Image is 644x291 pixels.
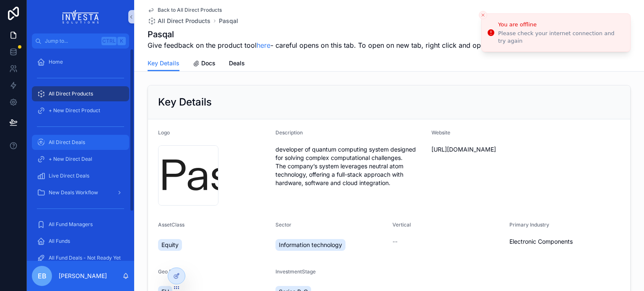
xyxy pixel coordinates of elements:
[49,156,92,162] span: + New Direct Deal
[59,272,107,280] p: [PERSON_NAME]
[431,145,581,154] span: [URL][DOMAIN_NAME]
[275,129,303,136] span: Description
[158,17,210,25] span: All Direct Products
[479,11,487,19] button: Close toast
[118,38,125,44] span: K
[193,56,216,72] a: Docs
[275,268,316,275] span: InvestmentStage
[392,237,397,246] span: --
[392,221,411,228] span: Vertical
[32,135,129,150] a: All Direct Deals
[229,56,245,72] a: Deals
[509,221,549,228] span: Primary Industry
[49,59,63,65] span: Home
[49,221,93,228] span: All Fund Managers
[158,7,222,13] span: Back to All Direct Products
[32,217,129,232] a: All Fund Managers
[257,41,270,49] a: here
[431,129,450,136] span: Website
[49,255,121,261] span: All Fund Deals - Not Ready Yet
[219,17,238,25] a: Pasqal
[275,221,291,228] span: Sector
[201,59,216,67] span: Docs
[32,103,129,118] a: + New Direct Product
[32,168,129,183] a: Live Direct Deals
[148,40,523,50] span: Give feedback on the product tool - careful opens on this tab. To open on new tab, right click an...
[49,107,100,114] span: + New Direct Product
[49,139,85,146] span: All Direct Deals
[101,37,117,45] span: Ctrl
[49,90,93,97] span: All Direct Products
[498,21,623,29] div: You are offline
[229,59,245,67] span: Deals
[32,33,129,49] button: Jump to...CtrlK
[148,28,523,40] h1: Pasqal
[32,54,129,70] a: Home
[49,173,89,179] span: Live Direct Deals
[27,49,134,261] div: scrollable content
[275,145,425,187] span: developer of quantum computing system designed for solving complex computational challenges. The ...
[279,241,342,249] span: Information technology
[148,56,179,72] a: Key Details
[38,271,47,281] span: EB
[509,237,573,246] span: Electronic Components
[49,238,70,245] span: All Funds
[161,241,179,249] span: Equity
[62,10,99,23] img: App logo
[158,95,212,109] h2: Key Details
[158,221,184,228] span: AssetClass
[498,30,623,45] div: Please check your internet connection and try again
[32,152,129,167] a: + New Direct Deal
[148,7,222,13] a: Back to All Direct Products
[158,268,183,275] span: Geo Focus
[158,129,170,136] span: Logo
[32,185,129,200] a: New Deals Workflow
[32,250,129,265] a: All Fund Deals - Not Ready Yet
[148,59,179,67] span: Key Details
[45,38,98,44] span: Jump to...
[32,234,129,249] a: All Funds
[148,17,210,25] a: All Direct Products
[32,86,129,101] a: All Direct Products
[49,189,98,196] span: New Deals Workflow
